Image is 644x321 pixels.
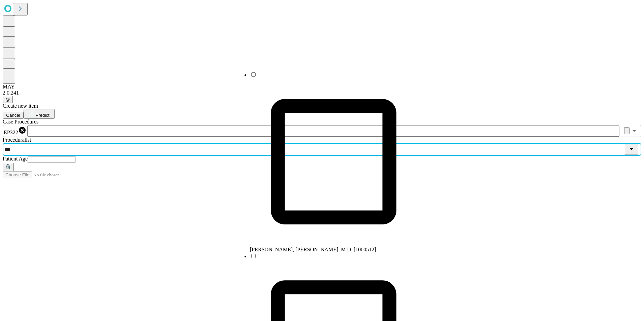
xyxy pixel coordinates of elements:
[625,144,638,155] button: Close
[3,96,13,103] button: @
[4,126,26,136] div: EP322
[24,109,55,119] button: Predict
[3,103,38,109] span: Create new item
[3,119,38,124] span: Scheduled Procedure
[624,127,630,134] button: Clear
[250,247,376,252] span: [PERSON_NAME], [PERSON_NAME], M.D. [1000512]
[3,156,28,162] span: Patient Age
[3,137,31,143] span: Proceduralist
[630,126,639,136] button: Open
[3,90,641,96] div: 2.0.241
[4,130,18,135] span: EP322
[35,113,49,118] span: Predict
[6,113,20,118] span: Cancel
[5,97,10,102] span: @
[3,84,641,90] div: MAY
[3,112,24,119] button: Cancel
